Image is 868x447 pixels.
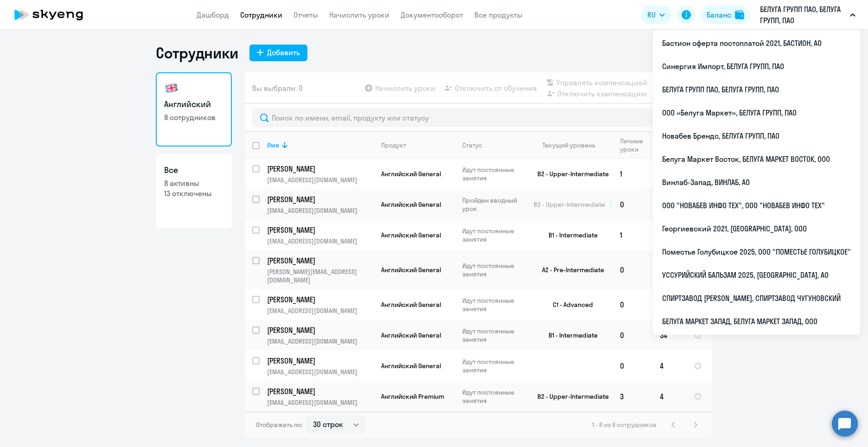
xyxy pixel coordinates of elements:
p: БЕЛУГА ГРУПП ПАО, БЕЛУГА ГРУПП, ПАО [760,4,846,26]
p: Идут постоянные занятия [462,358,526,374]
p: [PERSON_NAME] [267,225,372,235]
td: 4 [652,351,686,381]
button: БЕЛУГА ГРУПП ПАО, БЕЛУГА ГРУПП, ПАО [755,4,860,26]
p: [EMAIL_ADDRESS][DOMAIN_NAME] [267,398,373,407]
span: Английский General [381,170,441,178]
button: Добавить [249,45,307,61]
p: 8 активны [164,178,223,188]
td: 3 [652,159,686,189]
button: Балансbalance [701,6,750,24]
p: [PERSON_NAME] [267,386,372,396]
p: [EMAIL_ADDRESS][DOMAIN_NAME] [267,307,373,315]
td: 1 [613,220,652,250]
td: 0 [613,351,652,381]
td: 1 [613,159,652,189]
p: [PERSON_NAME] [267,325,372,335]
td: 34 [652,320,686,351]
span: Английский General [381,300,441,309]
div: Имя [267,141,373,149]
td: 3 [613,381,652,412]
td: 4 [652,381,686,412]
img: english [164,81,179,96]
a: [PERSON_NAME] [267,294,373,305]
a: [PERSON_NAME] [267,225,373,235]
span: Английский General [381,231,441,239]
td: 0 [613,289,652,320]
span: 1 - 8 из 8 сотрудников [592,421,657,429]
div: Продукт [381,141,454,149]
a: [PERSON_NAME] [267,164,373,174]
a: Начислить уроки [329,10,389,19]
p: [PERSON_NAME] [267,255,372,266]
div: Баланс [707,9,731,20]
span: Английский General [381,200,441,209]
h3: Все [164,164,223,176]
p: Идут постоянные занятия [462,262,526,278]
span: Английский General [381,362,441,370]
p: [EMAIL_ADDRESS][DOMAIN_NAME] [267,206,373,215]
span: RU [647,9,656,20]
td: 0 [613,320,652,351]
a: [PERSON_NAME] [267,194,373,204]
div: Продукт [381,141,406,149]
td: 0 [613,250,652,289]
p: [EMAIL_ADDRESS][DOMAIN_NAME] [267,237,373,245]
td: C1 - Advanced [526,289,613,320]
a: [PERSON_NAME] [267,325,373,335]
div: Добавить [267,47,300,58]
p: 8 сотрудников [164,112,223,122]
p: [EMAIL_ADDRESS][DOMAIN_NAME] [267,337,373,345]
h3: Английский [164,98,223,110]
div: Статус [462,141,526,149]
span: Отображать по: [256,421,303,429]
a: [PERSON_NAME] [267,386,373,396]
p: [EMAIL_ADDRESS][DOMAIN_NAME] [267,368,373,376]
p: 13 отключены [164,188,223,198]
div: Текущий уровень [542,141,595,149]
span: Английский General [381,266,441,274]
td: 0 [613,189,652,220]
p: Пройден вводный урок [462,196,526,213]
div: Текущий уровень [534,141,612,149]
span: Английский General [381,331,441,339]
a: Английский8 сотрудников [156,72,232,147]
span: Английский Premium [381,392,444,401]
button: RU [641,6,671,24]
input: Поиск по имени, email, продукту или статусу [252,109,705,127]
td: 29 [652,189,686,220]
p: Идут постоянные занятия [462,166,526,182]
a: Документооборот [401,10,463,19]
a: [PERSON_NAME] [267,255,373,266]
a: Дашборд [197,10,229,19]
td: B1 - Intermediate [526,220,613,250]
p: Идут постоянные занятия [462,296,526,313]
p: Идут постоянные занятия [462,388,526,405]
a: Сотрудники [240,10,282,19]
span: B2 - Upper-Intermediate [534,200,605,209]
img: balance [735,10,744,19]
p: [PERSON_NAME] [267,356,372,366]
td: 15 [652,220,686,250]
div: Имя [267,141,279,149]
td: B1 - Intermediate [526,320,613,351]
p: Идут постоянные занятия [462,327,526,344]
a: Отчеты [294,10,318,19]
td: 1 [652,289,686,320]
div: Личные уроки [620,137,652,153]
p: [PERSON_NAME] [267,194,372,204]
td: B2 - Upper-Intermediate [526,381,613,412]
div: Личные уроки [620,137,646,153]
a: Все8 активны13 отключены [156,154,232,228]
a: [PERSON_NAME] [267,356,373,366]
td: A2 - Pre-Intermediate [526,250,613,289]
p: [EMAIL_ADDRESS][DOMAIN_NAME] [267,176,373,184]
td: 36 [652,250,686,289]
p: [PERSON_NAME][EMAIL_ADDRESS][DOMAIN_NAME] [267,268,373,284]
h1: Сотрудники [156,44,238,62]
p: [PERSON_NAME] [267,164,372,174]
p: Идут постоянные занятия [462,227,526,243]
div: Статус [462,141,482,149]
span: Вы выбрали: 0 [252,83,303,94]
a: Все продукты [474,10,523,19]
